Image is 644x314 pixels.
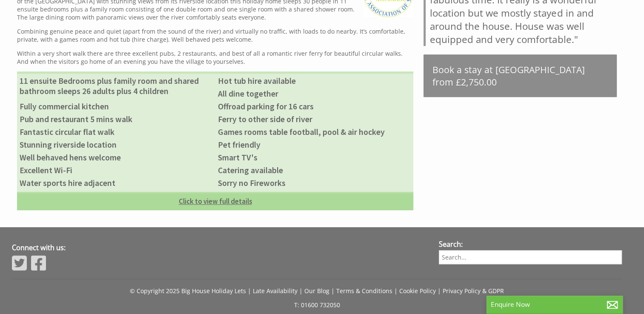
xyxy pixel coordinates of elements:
input: Search... [439,250,622,264]
li: Sorry no Fireworks [215,177,414,189]
p: Combining genuine peace and quiet (apart from the sound of the river) and virtually no traffic, w... [17,27,413,43]
li: Smart TV's [215,151,414,164]
p: Enquire Now [491,300,618,309]
li: Pet friendly [215,138,414,151]
img: Facebook [31,254,46,271]
li: Well behaved hens welcome [17,151,215,164]
li: Fully commercial kitchen [17,100,215,113]
span: | [394,287,398,295]
li: Stunning riverside location [17,138,215,151]
img: Twitter [12,254,27,271]
li: Games rooms table football, pool & air hockey [215,126,414,138]
li: 11 ensuite Bedrooms plus family room and shared bathroom sleeps 26 adults plus 4 children [17,74,215,97]
li: Pub and restaurant 5 mins walk [17,113,215,126]
li: Ferry to other side of river [215,113,414,126]
li: Offroad parking for 16 cars [215,100,414,113]
h3: Connect with us: [12,243,426,252]
li: All dine together [215,87,414,100]
a: Privacy Policy & GDPR [443,287,504,295]
a: Terms & Conditions [336,287,392,295]
li: Fantastic circular flat walk [17,126,215,138]
li: Excellent Wi-Fi [17,164,215,177]
span: | [299,287,303,295]
a: Our Blog [304,287,329,295]
span: | [248,287,251,295]
a: Book a stay at [GEOGRAPHIC_DATA] from £2,750.00 [424,54,617,97]
span: | [331,287,335,295]
li: Hot tub hire available [215,74,414,87]
a: Cookie Policy [399,287,436,295]
p: Within a very short walk there are three excellent pubs, 2 restaurants, and best of all a romanti... [17,49,413,66]
a: T: 01600 732050 [294,301,340,309]
a: Late Availability [253,287,298,295]
a: © Copyright 2025 Big House Holiday Lets [130,287,246,295]
span: | [438,287,441,295]
li: Water sports hire adjacent [17,177,215,189]
a: Click to view full details [17,192,413,210]
li: Catering available [215,164,414,177]
h3: Search: [439,240,622,249]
